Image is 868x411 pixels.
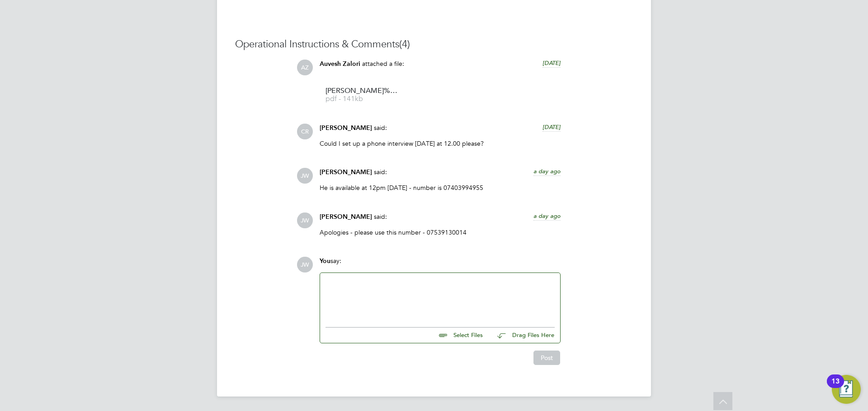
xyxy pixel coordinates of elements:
p: Could I set up a phone interview [DATE] at 12.00 please? [320,139,561,148]
span: Auvesh Zalori [320,60,360,68]
span: said: [374,212,387,221]
span: [DATE] [542,123,561,131]
span: [PERSON_NAME]%20Ahmed%20-%20MH%20CV.cleaned [325,88,398,94]
span: JW [297,168,313,184]
a: [PERSON_NAME]%20Ahmed%20-%20MH%20CV.cleaned pdf - 141kb [325,88,398,102]
span: [PERSON_NAME] [320,168,372,176]
button: Open Resource Center, 13 new notifications [832,375,861,404]
span: said: [374,168,387,176]
span: JW [297,212,313,228]
span: said: [374,124,387,132]
h3: Operational Instructions & Comments [235,38,633,51]
span: [PERSON_NAME] [320,213,372,221]
p: Apologies - please use this number - 07539130014 [320,228,561,236]
div: 13 [831,381,840,393]
button: Drag Files Here [490,326,555,345]
span: a day ago [533,212,561,220]
span: You [320,257,330,265]
span: AZ [297,60,313,75]
span: [PERSON_NAME] [320,124,372,132]
button: Post [533,351,560,365]
span: (4) [399,38,410,50]
span: a day ago [533,167,561,175]
div: say: [320,257,561,272]
span: pdf - 141kb [325,96,398,102]
span: [DATE] [542,59,561,67]
span: CR [297,124,313,139]
p: He is available at 12pm [DATE] - number is 07403994955 [320,184,561,192]
span: attached a file: [362,60,404,68]
span: JW [297,257,313,272]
